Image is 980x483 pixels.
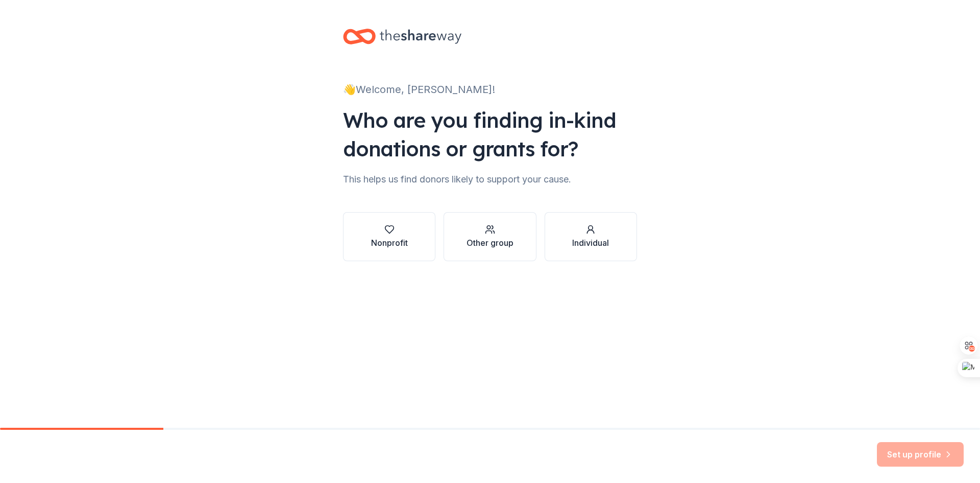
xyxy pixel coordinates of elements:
[343,81,637,98] div: 👋 Welcome, [PERSON_NAME]!
[371,237,408,249] div: Nonprofit
[545,212,637,261] button: Individual
[444,212,536,261] button: Other group
[343,212,435,261] button: Nonprofit
[343,106,637,163] div: Who are you finding in-kind donations or grants for?
[467,237,513,249] div: Other group
[343,171,637,188] div: This helps us find donors likely to support your cause.
[572,237,609,249] div: Individual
